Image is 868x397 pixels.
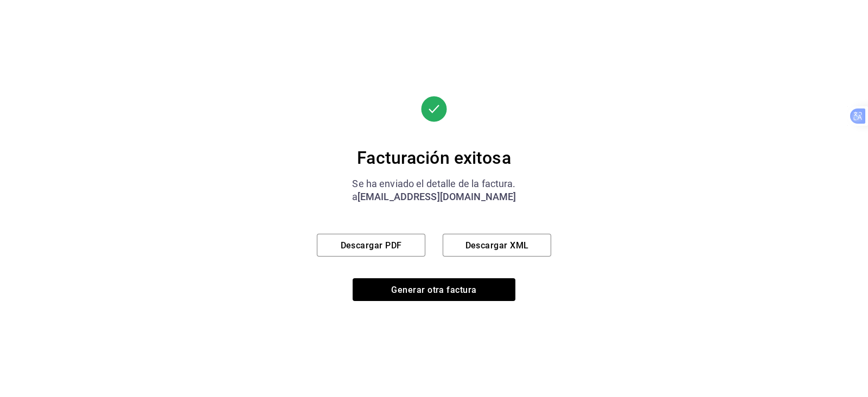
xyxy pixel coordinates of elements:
font: Facturación exitosa [357,148,511,168]
button: Generar otra factura [353,278,515,301]
button: Descargar XML [443,234,551,257]
button: Descargar PDF [317,234,425,257]
font: a [352,191,358,202]
font: Descargar XML [465,240,529,250]
font: [EMAIL_ADDRESS][DOMAIN_NAME] [358,191,516,202]
font: Descargar PDF [341,240,402,250]
font: Se ha enviado el detalle de la factura. [352,178,515,189]
font: Generar otra factura [391,284,476,294]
